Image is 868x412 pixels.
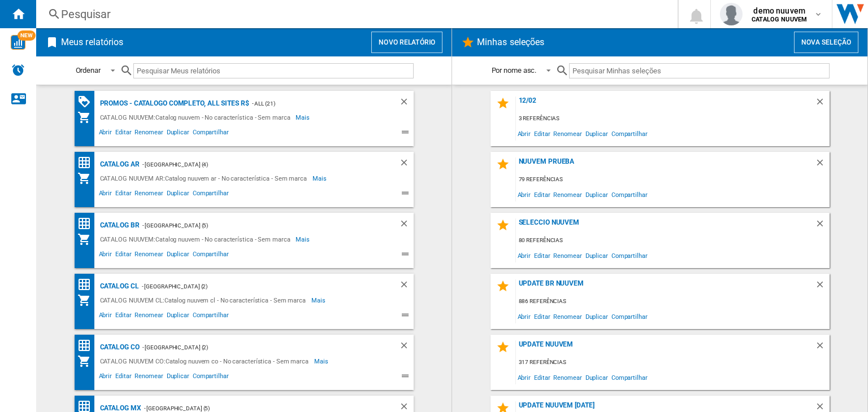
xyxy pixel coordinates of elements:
[720,3,743,25] img: profile.jpg
[133,188,164,201] span: Renomear
[516,279,815,295] div: UPDATE BR NUUVEM
[296,111,311,124] span: Mais
[584,309,610,324] span: Duplicar
[97,293,311,307] div: CATALOG NUUVEM CL:Catalog nuuvem cl - No característica - Sem marca
[140,340,376,354] div: - [GEOGRAPHIC_DATA] (2)
[516,356,830,370] div: 317 referências
[610,370,649,385] span: Compartilhar
[584,248,610,263] span: Duplicar
[97,188,114,201] span: Abrir
[97,127,114,141] span: Abrir
[399,279,414,293] div: Deletar
[552,187,583,202] span: Renomear
[610,187,649,202] span: Compartilhar
[97,354,314,368] div: CATALOG NUUVEM CO:Catalog nuuvem co - No característica - Sem marca
[191,249,231,262] span: Compartilhar
[516,112,830,126] div: 3 referências
[313,172,328,185] span: Mais
[76,66,101,74] div: Ordenar
[552,126,583,141] span: Renomear
[61,6,648,22] div: Pesquisar
[752,16,807,23] b: CATALOG NUUVEM
[610,126,649,141] span: Compartilhar
[516,173,830,187] div: 79 referências
[140,218,376,233] div: - [GEOGRAPHIC_DATA] (5)
[584,370,610,385] span: Duplicar
[11,63,25,77] img: alerts-logo.svg
[191,127,231,141] span: Compartilhar
[97,97,249,111] div: Promos - catalogo completo, all sites R$
[752,5,807,16] span: demo nuuvem
[516,295,830,309] div: 886 referências
[516,370,533,385] span: Abrir
[516,340,815,356] div: UPDATE NUUVEM
[371,32,442,53] button: Novo relatório
[516,309,533,324] span: Abrir
[114,310,133,323] span: Editar
[133,371,164,384] span: Renomear
[532,370,552,385] span: Editar
[815,279,830,295] div: Deletar
[114,371,133,384] span: Editar
[77,172,97,185] div: Meu sortimento
[114,188,133,201] span: Editar
[532,248,552,263] span: Editar
[59,32,126,53] h2: Meus relatórios
[139,279,376,293] div: - [GEOGRAPHIC_DATA] (2)
[191,188,231,201] span: Compartilhar
[815,157,830,173] div: Deletar
[516,97,815,112] div: 12/02
[97,233,296,246] div: CATALOG NUUVEM:Catalog nuuvem - No característica - Sem marca
[610,248,649,263] span: Compartilhar
[516,218,815,234] div: seleccio nuuvem
[77,156,97,170] div: Matriz de preços
[97,310,114,323] span: Abrir
[492,66,537,74] div: Por nome asc.
[552,370,583,385] span: Renomear
[165,188,191,201] span: Duplicar
[249,97,376,111] div: - ALL (21)
[475,32,547,53] h2: Minhas seleções
[610,309,649,324] span: Compartilhar
[552,309,583,324] span: Renomear
[11,35,25,50] img: wise-card.svg
[311,293,327,307] span: Mais
[552,248,583,263] span: Renomear
[584,126,610,141] span: Duplicar
[97,111,296,124] div: CATALOG NUUVEM:Catalog nuuvem - No característica - Sem marca
[516,126,533,141] span: Abrir
[165,310,191,323] span: Duplicar
[77,95,97,109] div: Matriz de PROMOÇÕES
[114,249,133,262] span: Editar
[165,371,191,384] span: Duplicar
[77,293,97,307] div: Meu sortimento
[133,310,164,323] span: Renomear
[165,127,191,141] span: Duplicar
[516,187,533,202] span: Abrir
[77,233,97,246] div: Meu sortimento
[399,157,414,172] div: Deletar
[794,32,858,53] button: Nova seleção
[18,30,36,41] span: NEW
[97,249,114,262] span: Abrir
[133,63,414,78] input: Pesquisar Meus relatórios
[77,111,97,124] div: Meu sortimento
[532,309,552,324] span: Editar
[191,310,231,323] span: Compartilhar
[97,218,140,233] div: CATALOG BR
[165,249,191,262] span: Duplicar
[399,340,414,354] div: Deletar
[815,97,830,112] div: Deletar
[133,127,164,141] span: Renomear
[399,97,414,111] div: Deletar
[815,218,830,234] div: Deletar
[296,233,311,246] span: Mais
[97,340,140,354] div: CATALOG CO
[97,371,114,384] span: Abrir
[516,234,830,248] div: 80 referências
[314,354,330,368] span: Mais
[584,187,610,202] span: Duplicar
[532,187,552,202] span: Editar
[133,249,164,262] span: Renomear
[97,157,140,172] div: CATALOG AR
